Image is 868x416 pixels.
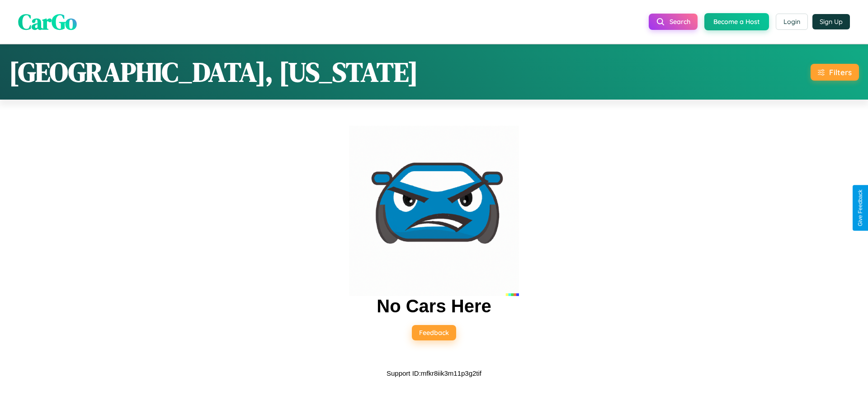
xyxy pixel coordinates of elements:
button: Feedback [412,325,456,340]
button: Search [649,14,698,30]
div: Filters [829,67,852,77]
h2: No Cars Here [377,296,491,316]
button: Login [776,14,808,30]
h1: [GEOGRAPHIC_DATA], [US_STATE] [9,53,418,91]
p: Support ID: mfkr8iik3m11p3g2tif [387,367,481,379]
span: Search [670,18,690,26]
button: Become a Host [704,13,769,30]
div: Give Feedback [857,190,863,226]
button: Filters [811,64,859,81]
span: CarGo [18,7,77,37]
button: Sign Up [812,14,850,29]
img: car [349,126,519,296]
